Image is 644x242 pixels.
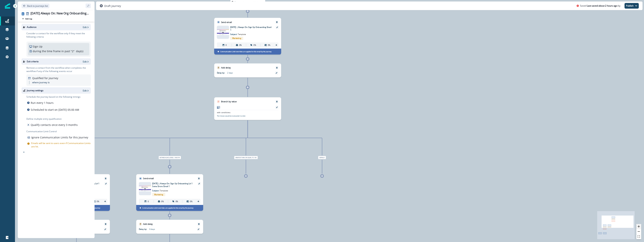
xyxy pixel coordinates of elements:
p: Ignore Communication Limits for this Journey [31,135,88,139]
p: day(s) [76,49,83,53]
p: where journey [32,81,47,84]
p: 0% [161,200,164,203]
p: Send email [221,21,232,24]
p: [DATE] | Always On: Sign Up Onboarding Lvl 1 No Errors Email 1 [59,182,101,188]
p: Delay by: [139,228,149,231]
span: Marketing [152,193,165,196]
p: Journey settings [27,89,43,92]
p: Schedule the journey based on the following timings [26,95,80,99]
p: " 2 " [71,49,75,53]
p: Remove a contact from the workflow when completes the workflow if any of the following events occur [26,66,91,73]
p: Edit [83,26,87,29]
p: Add tag [25,18,32,20]
button: Edit [83,26,89,29]
img: email asset unavailable [139,186,151,191]
button: Remove [275,101,279,102]
div: equal to 0 [51,156,102,159]
p: Scheduled to start on [DATE] 05:00 AM [31,108,79,112]
button: Publish [625,3,639,9]
p: Communication Limit Control [26,130,91,133]
img: Inflection [5,3,10,9]
button: zoom out [636,229,641,234]
div: between (inclusive) 1 and 99 [145,156,195,159]
button: Remove [197,177,201,179]
p: Edit [83,60,87,63]
p: Back to journeys list [27,4,48,7]
span: greater than or equal to 100 [234,156,258,159]
p: The Values would be evaluated in order. [217,115,246,117]
p: Delay by: [217,71,227,74]
p: Audience [27,25,37,29]
p: 6 days [149,228,182,231]
p: Define multiple entry qualification [26,117,78,121]
button: Remove [275,21,279,23]
p: 0 [226,44,227,47]
p: is [48,81,50,84]
span: Default [318,156,326,159]
p: 0% [97,200,99,203]
button: Remove [275,67,279,69]
button: fit view [636,234,641,239]
p: Edit [83,89,87,92]
p: Saved [580,4,586,7]
button: Remove [104,177,108,179]
p: 0% [253,44,256,47]
p: 0% [239,44,242,47]
g: Edge from 9d1d7b45-9c4b-485e-a642-387a614fdc71 to node-edge-labelb6d3004b-781e-4014-b704-aca0db19... [248,120,322,155]
div: Add delayRemoveDelay by:2 days [214,63,281,77]
p: Communication Limit overrides are applied to this email by the Journey [49,207,100,209]
p: [DATE] | Always On: Sign Up Onboarding Lvl 1 Some Errors Email 1 [152,182,194,188]
p: Consider a contact for the workflow only if they meet the following criteria [26,32,91,39]
div: Branch by valueRemovewith conditions:The Values would be evaluated in order. [214,97,281,120]
div: Send emailRemoveemail asset unavailable[DATE] | Always On: Sign Up Onboarding Email 1Subject: Tem... [214,18,281,54]
p: Qualified for journey [32,76,58,80]
p: Communication Limit overrides are applied to this email by the Journey [220,50,271,53]
p: Send email [143,177,154,180]
p: 2 days [227,71,260,74]
button: Add tag [22,17,33,20]
p: Add delay [221,66,231,69]
button: Remove [197,223,201,225]
p: Subject: [230,31,263,36]
span: Template [238,33,246,35]
p: 0% [176,200,178,203]
button: Edit [83,89,89,92]
p: Run every 1 hours [31,101,54,105]
p: Draft journey [104,4,121,8]
p: by [618,4,620,7]
span: Marketing [230,37,243,40]
div: greater than or equal to 100 [221,156,271,159]
span: Template [160,189,168,192]
p: Branch by value [221,100,237,103]
div: Send emailRemoveemail asset unavailable[DATE] | Always On: Sign Up Onboarding Lvl 1 No Errors Ema... [43,174,110,211]
p: Add delay [143,223,153,226]
div: Add delayRemoveDelay by:6 days [136,220,203,234]
p: Subject: [152,188,185,192]
button: sidebar collapse toggle [86,4,91,8]
p: [DATE] | Always On: Sign Up Onboarding Email 1 [230,26,272,31]
button: Remove [104,223,108,225]
g: Edge from 9d1d7b45-9c4b-485e-a642-387a614fdc71 to node-edge-labelc0e7006e-31bf-4b1b-925f-40186c78... [170,120,248,155]
p: during the time frame [33,49,61,53]
button: Go back [22,4,49,8]
div: Default [297,156,347,159]
button: zoom in [636,224,641,229]
button: Edit [83,60,89,63]
g: Edge from 9d1d7b45-9c4b-485e-a642-387a614fdc71 to node-edge-labeld09878bd-a43e-4ec3-ad74-22c750ce... [77,120,248,155]
div: Add delayRemoveDelay by:6 days [43,220,110,234]
p: Last saved about 2 hours ago [587,4,617,7]
div: [DATE] Always On: New Org Onboarding - Level 1 [31,12,89,16]
span: between (inclusive) 1 and 99 [159,156,181,159]
p: 0 [148,200,149,203]
p: Exit criteria [27,60,39,63]
p: 0% [190,200,192,203]
img: email asset unavailable [217,30,229,35]
p: with conditions: [217,111,231,114]
p: Emails will be sent to users even if Communication Limits are hit. [31,142,91,148]
p: Sign Up [33,45,42,48]
p: in past [61,49,70,53]
p: 0% [268,44,271,47]
p: Qualify contacts once every 3 months [31,123,78,127]
div: Send emailRemoveemail asset unavailable[DATE] | Always On: Sign Up Onboarding Lvl 1 Some Errors E... [136,174,203,211]
p: Communication Limit overrides are applied to this email by the Journey [142,207,193,209]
